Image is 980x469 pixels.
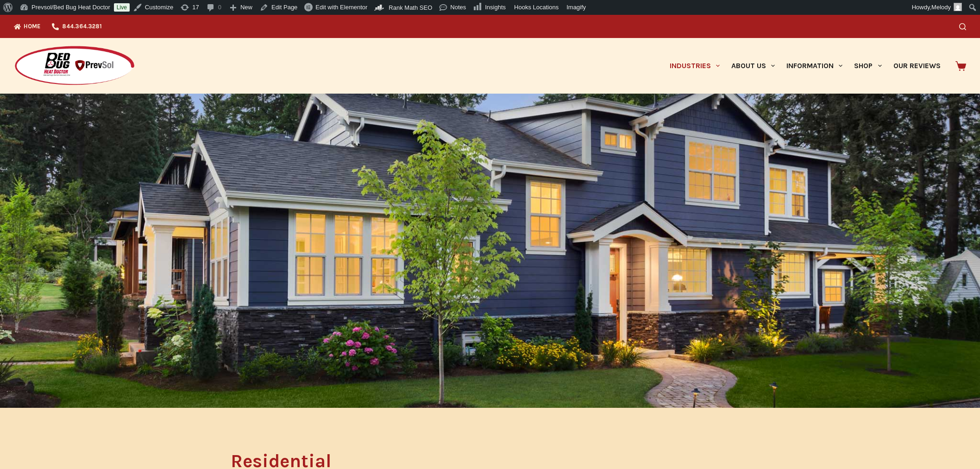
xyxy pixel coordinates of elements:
a: 844.364.3281 [46,15,107,38]
span: Edit with Elementor [315,4,367,11]
span: Melody [931,4,951,11]
a: Industries [664,38,725,94]
a: Home [14,15,46,38]
nav: Top Menu [14,15,107,38]
a: Information [781,38,848,94]
a: Live [114,3,130,12]
a: About Us [725,38,780,94]
a: Our Reviews [887,38,946,94]
nav: Primary [664,38,946,94]
a: Shop [848,38,887,94]
span: Rank Math SEO [389,4,432,11]
img: Prevsol/Bed Bug Heat Doctor [14,45,135,87]
button: Search [959,23,966,30]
